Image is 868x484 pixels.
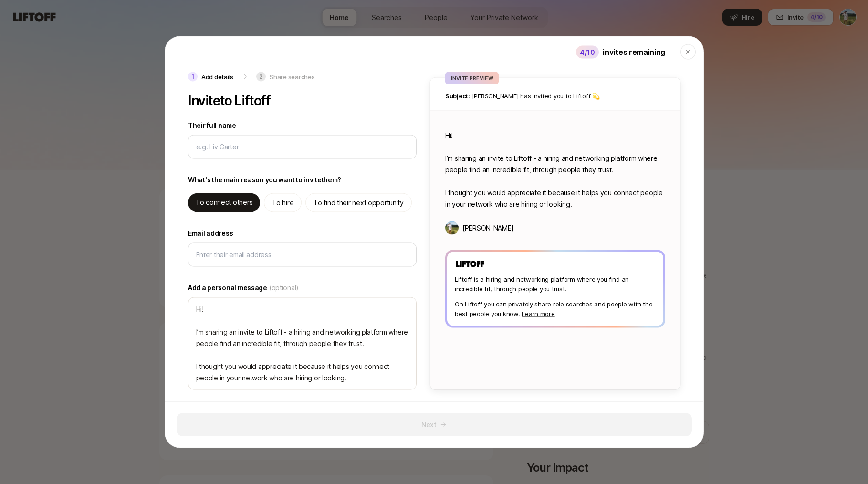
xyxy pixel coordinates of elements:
p: On Liftoff you can privately share role searches and people with the best people you know. [455,299,656,318]
label: Add a personal message [188,282,417,294]
img: Liftoff Logo [455,260,485,269]
p: 1 [188,72,198,82]
p: INVITE PREVIEW [451,74,493,83]
label: Email address [188,228,417,239]
p: Invite to Liftoff [188,93,271,108]
input: e.g. Liv Carter [196,141,408,153]
p: invites remaining [603,46,665,58]
p: To find their next opportunity [314,197,404,209]
div: 4 /10 [576,45,599,58]
p: Liftoff is a hiring and networking platform where you find an incredible fit, through people you ... [455,274,656,293]
p: Add details [201,72,233,82]
p: [PERSON_NAME] [462,222,513,234]
p: 2 [256,72,266,82]
label: Their full name [188,120,417,131]
img: Tyler [445,221,459,235]
span: (optional) [269,282,298,294]
input: Enter their email address [196,249,408,261]
p: Hi! I’m sharing an invite to Liftoff - a hiring and networking platform where people find an incr... [445,130,665,210]
span: Subject: [445,92,470,100]
p: To hire [272,197,293,209]
p: Share searches [270,72,314,82]
textarea: Hi! I’m sharing an invite to Liftoff - a hiring and networking platform where people find an incr... [188,297,417,390]
p: To connect others [196,197,252,208]
p: [PERSON_NAME] has invited you to Liftoff 💫 [445,91,665,101]
p: What's the main reason you want to invite them ? [188,174,341,186]
a: Learn more [522,309,554,317]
